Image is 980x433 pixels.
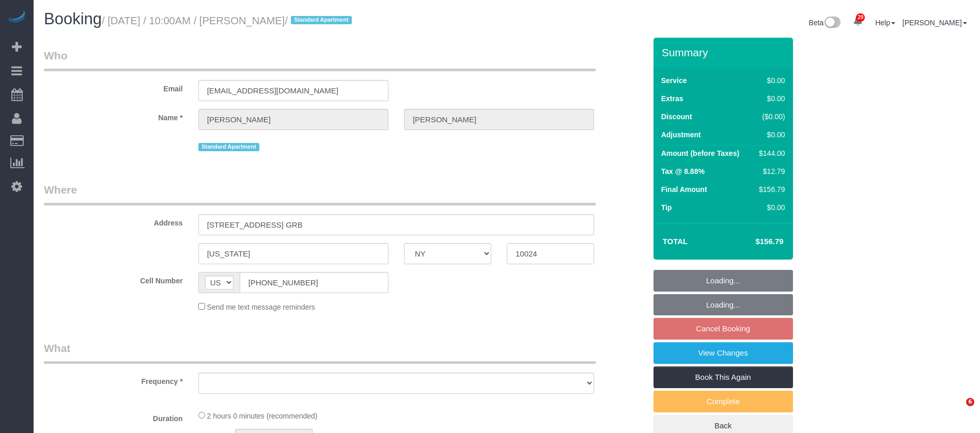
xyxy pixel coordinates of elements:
[755,93,785,104] div: $0.00
[240,272,388,293] input: Cell Number
[661,202,672,213] label: Tip
[44,48,596,71] legend: Who
[404,109,594,130] input: Last Name
[945,398,970,423] iframe: Intercom live chat
[36,80,191,94] label: Email
[198,109,388,130] input: First Name
[662,46,788,58] h3: Summary
[207,412,318,420] span: 2 hours 0 minutes (recommended)
[903,19,967,27] a: [PERSON_NAME]
[291,16,352,24] span: Standard Apartment
[654,366,793,388] a: Book This Again
[856,13,865,22] span: 29
[44,182,596,205] legend: Where
[724,237,783,246] h4: $156.79
[36,214,191,228] label: Address
[102,15,355,26] small: / [DATE] / 10:00AM / [PERSON_NAME]
[661,184,707,195] label: Final Amount
[875,19,895,27] a: Help
[198,143,260,151] span: Standard Apartment
[755,75,785,86] div: $0.00
[207,303,315,311] span: Send me text message reminders
[663,237,688,246] strong: Total
[285,15,355,26] span: /
[36,272,191,286] label: Cell Number
[966,398,974,406] span: 6
[661,111,692,122] label: Discount
[661,166,705,177] label: Tax @ 8.88%
[755,130,785,140] div: $0.00
[507,243,594,264] input: Zip Code
[44,341,596,364] legend: What
[848,10,868,33] a: 29
[661,75,687,86] label: Service
[755,148,785,158] div: $144.00
[44,10,102,28] span: Booking
[755,184,785,195] div: $156.79
[809,19,841,27] a: Beta
[6,10,27,25] img: Automaid Logo
[654,342,793,364] a: View Changes
[823,17,841,30] img: New interface
[755,111,785,122] div: ($0.00)
[661,93,683,104] label: Extras
[661,130,701,140] label: Adjustment
[661,148,739,158] label: Amount (before Taxes)
[36,410,191,424] label: Duration
[755,202,785,213] div: $0.00
[198,243,388,264] input: City
[755,166,785,177] div: $12.79
[198,80,388,101] input: Email
[36,373,191,387] label: Frequency *
[36,109,191,123] label: Name *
